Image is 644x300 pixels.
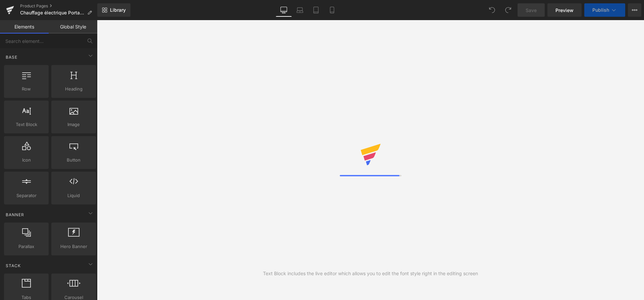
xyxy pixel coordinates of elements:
button: Publish [584,3,625,17]
span: Text Block [6,121,47,128]
button: More [628,3,641,17]
span: Liquid [53,192,94,199]
span: Heading [53,85,94,93]
span: Preview [555,7,574,14]
span: Library [110,7,126,13]
span: Row [6,85,47,93]
a: Tablet [308,3,324,17]
a: Preview [547,3,582,17]
span: Save [526,7,537,14]
button: Redo [501,3,515,17]
span: Button [53,157,94,164]
span: Base [5,54,18,60]
a: Global Style [49,20,97,34]
div: Text Block includes the live editor which allows you to edit the font style right in the editing ... [263,270,478,277]
span: Chauffage électrique Portable [20,10,85,15]
a: Laptop [292,3,308,17]
span: Stack [5,262,21,269]
span: Icon [6,157,47,164]
span: Parallax [6,243,47,250]
span: Image [53,121,94,128]
a: Desktop [276,3,292,17]
span: Publish [592,7,609,13]
a: Product Pages [20,3,97,9]
button: Undo [485,3,499,17]
span: Separator [6,192,47,199]
span: Hero Banner [53,243,94,250]
a: Mobile [324,3,340,17]
a: New Library [97,3,130,17]
span: Banner [5,212,25,218]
